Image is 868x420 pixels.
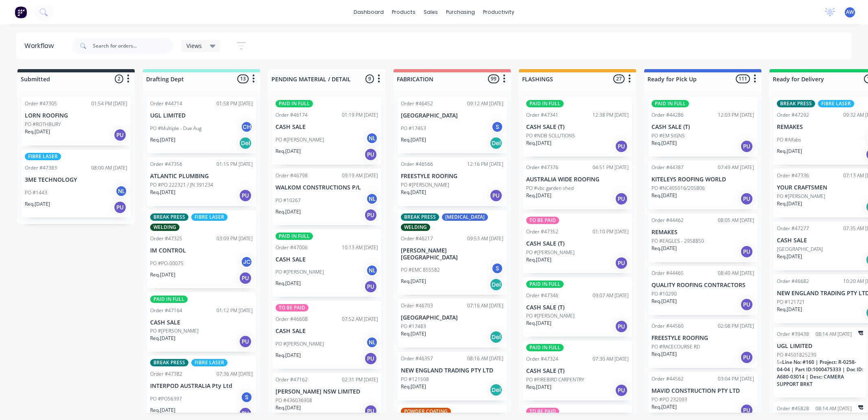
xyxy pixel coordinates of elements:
div: Order #4446508:40 AM [DATE]QUALITY ROOFING CONTRACTORSPO #10290Req.[DATE]PU [648,266,757,315]
div: Order #46357 [401,355,433,362]
div: Order #46452 [401,100,433,107]
p: PO #10267 [275,197,301,204]
p: PO #PO 222321 / JN 391234 [150,181,213,189]
div: Order #44286 [652,111,684,119]
p: Req. [DATE] [652,298,677,305]
div: PU [615,320,628,333]
p: Req. [DATE] [150,407,175,414]
p: PO #17483 [401,323,426,330]
div: 02:31 PM [DATE] [342,376,378,383]
p: CASH SALE (T) [526,240,629,247]
div: 09:07 AM [DATE] [593,292,629,299]
p: FREESTYLE ROOFING [652,335,754,342]
div: PU [364,405,377,418]
p: PO #10290 [652,290,677,298]
p: Req. [DATE] [401,330,426,337]
p: PO #17453 [401,125,426,132]
p: PO #FIREBIRD CARPENTRY [526,376,584,383]
img: Factory [15,6,27,18]
p: [GEOGRAPHIC_DATA] [401,112,503,119]
div: S [241,391,253,403]
div: Order #4735601:15 PM [DATE]ATLANTIC PLUMBINGPO #PO 222321 / JN 391234Req.[DATE]PU [147,157,256,206]
a: dashboard [350,6,388,18]
p: PO #ROTHBURY [25,121,61,128]
p: [PERSON_NAME][GEOGRAPHIC_DATA] [401,247,503,261]
p: PO #PO56397 [150,395,182,403]
div: Order #47292 [777,111,809,119]
span: Line No: #160 | Project: R-0258-04-04 | Part ID:1000475333 | Doc ID: A680-03014 | Desc: CAMERA SU... [777,359,863,387]
p: Req. [DATE] [401,136,426,144]
p: UGL LIMITED [150,112,253,119]
p: PO #[PERSON_NAME] [150,327,199,335]
p: CASH SALE [275,124,378,131]
div: 01:15 PM [DATE] [216,161,253,168]
p: Req. [DATE] [401,278,426,285]
p: Req. [DATE] [777,148,802,155]
div: PAID IN FULL [275,233,313,240]
div: PAID IN FULL [526,281,564,288]
p: Req. [DATE] [275,352,301,359]
div: Del [490,331,503,344]
p: Req. [DATE] [150,271,175,279]
div: Order #3943808:14 AM [DATE]UGL LIMITEDPO #45018252305xLine No: #160 | Project: R-0258-04-04 | Par... [774,327,866,398]
span: Views [186,41,202,50]
div: Order #47356 [150,161,182,168]
div: Order #4730501:54 PM [DATE]LORN ROOFINGPO #ROTHBURYReq.[DATE]PU [22,97,131,146]
p: INTERPOD AUSTRALIA Pty Ltd [150,383,253,390]
div: Order #4471401:58 PM [DATE]UGL LIMITEDPO #Multiple - Due AugCHReq.[DATE]Del [147,97,256,153]
p: Req. [DATE] [275,208,301,215]
div: PU [239,335,252,348]
div: Order #47341 [526,111,558,119]
div: [MEDICAL_DATA] [442,213,488,221]
div: 08:14 AM [DATE] [816,405,852,412]
div: 08:16 AM [DATE] [467,355,503,362]
p: PO #1443 [25,189,47,196]
div: BREAK PRESS[MEDICAL_DATA]WELDINGOrder #4621709:53 AM [DATE][PERSON_NAME][GEOGRAPHIC_DATA]PO #EMC ... [398,210,507,295]
div: POWDER COATING [401,408,451,415]
p: Req. [DATE] [25,200,50,208]
p: Req. [DATE] [150,189,175,196]
div: Order #44714 [150,100,182,107]
p: [GEOGRAPHIC_DATA] [777,246,823,253]
div: Order #4737604:51 PM [DATE]AUSTRALIA WIDE ROOFINGPO #vbc garden shedReq.[DATE]PU [523,161,632,209]
p: Req. [DATE] [275,404,301,411]
div: 12:16 PM [DATE] [467,161,503,168]
div: PU [490,189,503,202]
p: IM CONTROL [150,247,253,254]
div: NL [115,185,127,197]
p: PO #EMC 855582 [401,266,440,274]
div: PU [364,280,377,293]
div: Order #47383 [25,164,57,172]
div: 01:10 PM [DATE] [593,228,629,235]
p: ATLANTIC PLUMBING [150,173,253,180]
div: Order #47352 [526,228,558,235]
div: BREAK PRESS [150,359,188,366]
p: [PERSON_NAME] NSW LIMITED [275,388,378,395]
p: Req. [DATE] [150,335,175,342]
div: PU [364,148,377,161]
div: 03:09 PM [DATE] [216,235,253,242]
div: PU [740,140,753,153]
div: Del [490,137,503,150]
div: Order #4679809:19 AM [DATE]WALKOM CONSTRUCTIONS P/LPO #10267NLReq.[DATE]PU [272,169,381,225]
div: 01:58 PM [DATE] [216,100,253,107]
div: Order #4446208:05 AM [DATE]REMAKESPO #EAGLES - 2958850Req.[DATE]PU [648,213,757,262]
div: 09:12 AM [DATE] [467,100,503,107]
p: CASH SALE [150,319,253,326]
p: Req. [DATE] [777,253,802,260]
div: Order #46703 [401,302,433,309]
div: PAID IN FULLOrder #4428612:03 PM [DATE]CASH SALE (T)PO #EM SIGNSReq.[DATE]PU [648,97,757,157]
p: Req. [DATE] [275,280,301,287]
p: Req. [DATE] [526,256,551,263]
span: AW [846,9,854,16]
p: CASH SALE [275,256,378,263]
div: Order #47336 [777,172,809,179]
div: 01:19 PM [DATE] [342,111,378,119]
div: BREAK PRESS [777,100,815,107]
p: PO #121508 [401,376,429,383]
p: CASH SALE (T) [526,304,629,311]
p: Req. [DATE] [150,136,175,144]
p: PO #4501825230 [777,351,816,359]
div: FIBRE LASER [191,213,227,221]
div: Workflow [24,41,58,51]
